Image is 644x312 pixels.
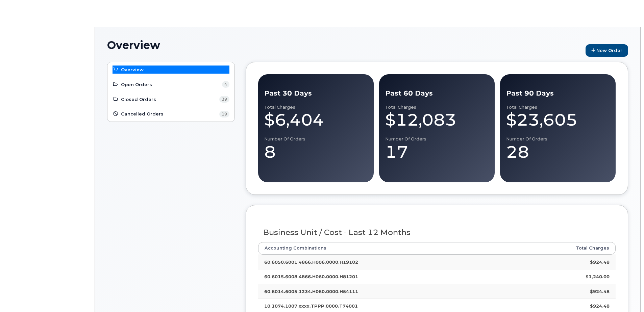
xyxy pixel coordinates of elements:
[385,110,489,130] div: $12,083
[113,80,229,88] a: Open Orders 4
[590,303,610,309] strong: $924.48
[264,88,368,98] div: Past 30 Days
[264,259,358,265] strong: 60.6050.6001.4866.H006.0000.H19102
[263,228,611,237] h3: Business Unit / Cost - Last 12 Months
[590,289,610,294] strong: $924.48
[121,67,144,73] span: Overview
[506,136,610,142] div: Number of Orders
[385,142,489,162] div: 17
[264,105,368,110] div: Total Charges
[526,242,616,254] th: Total Charges
[121,111,164,117] span: Cancelled Orders
[113,66,229,74] a: Overview
[222,81,229,88] span: 4
[264,303,358,309] strong: 10.1074.1007.xxxx.TPPP.0000.T74001
[258,242,526,254] th: Accounting Combinations
[264,289,358,294] strong: 60.6014.6005.1234.H060.0000.H54111
[506,105,610,110] div: Total Charges
[586,274,610,279] strong: $1,240.00
[113,110,229,118] a: Cancelled Orders 19
[107,39,582,51] h1: Overview
[264,110,368,130] div: $6,404
[121,81,152,88] span: Open Orders
[264,136,368,142] div: Number of Orders
[113,95,229,103] a: Closed Orders 39
[506,110,610,130] div: $23,605
[506,142,610,162] div: 28
[590,259,610,265] strong: $924.48
[219,96,229,103] span: 39
[385,88,489,98] div: Past 60 Days
[385,136,489,142] div: Number of Orders
[385,105,489,110] div: Total Charges
[121,96,156,103] span: Closed Orders
[264,274,358,279] strong: 60.6015.6008.4866.H060.0000.H81201
[506,88,610,98] div: Past 90 Days
[264,142,368,162] div: 8
[586,44,628,57] a: New Order
[219,111,229,118] span: 19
